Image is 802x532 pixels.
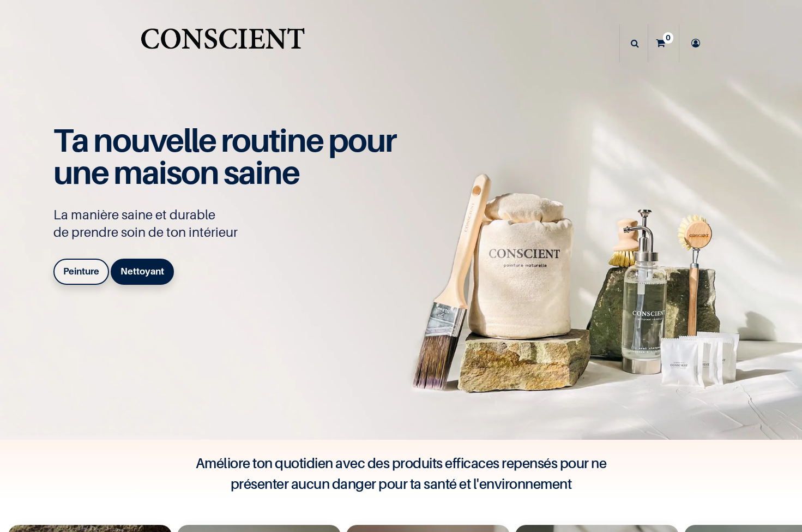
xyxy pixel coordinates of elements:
sup: 0 [663,32,673,43]
img: Conscient [138,22,307,65]
b: Peinture [63,266,99,277]
h4: Améliore ton quotidien avec des produits efficaces repensés pour ne présenter aucun danger pour t... [183,453,619,494]
a: Peinture [53,259,109,285]
a: Nettoyant [111,259,174,285]
a: Logo of Conscient [138,22,307,65]
a: 0 [648,24,679,62]
p: La manière saine et durable de prendre soin de ton intérieur [53,206,408,241]
b: Nettoyant [120,266,164,277]
span: Ta nouvelle routine pour une maison saine [53,121,396,192]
